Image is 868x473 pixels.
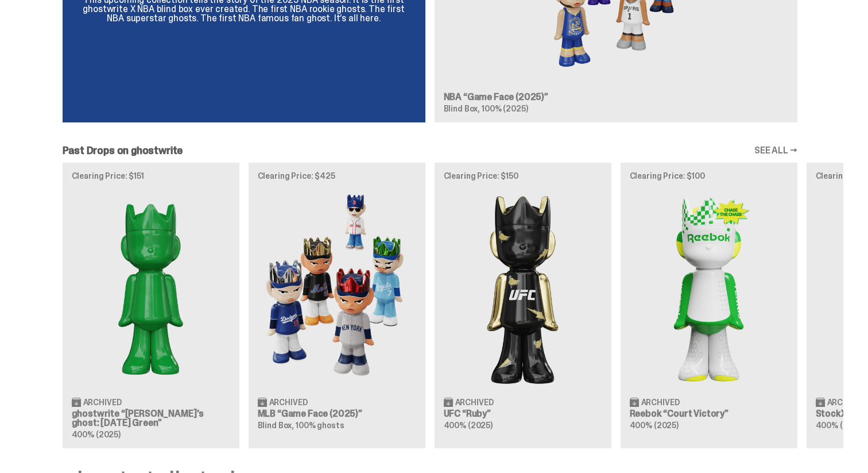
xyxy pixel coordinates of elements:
img: Schrödinger's ghost: Sunday Green [72,189,230,387]
a: Clearing Price: $150 Ruby Archived [435,163,611,448]
h3: UFC “Ruby” [444,409,602,418]
a: Clearing Price: $100 Court Victory Archived [621,163,797,448]
a: Clearing Price: $425 Game Face (2025) Archived [249,163,425,448]
span: Archived [455,398,494,406]
span: 400% (2025) [444,420,493,430]
img: Court Victory [630,189,788,387]
span: Archived [641,398,680,406]
span: Blind Box, [258,420,294,430]
h2: Past Drops on ghostwrite [63,145,183,156]
h3: MLB “Game Face (2025)” [258,409,416,418]
h3: ghostwrite “[PERSON_NAME]'s ghost: [DATE] Green” [72,409,230,428]
span: Archived [827,398,866,406]
span: 100% ghosts [296,420,344,430]
span: 400% (2025) [72,429,121,440]
p: Clearing Price: $151 [72,172,230,180]
p: Clearing Price: $100 [630,172,788,180]
img: Ruby [444,189,602,387]
span: Blind Box, [444,103,480,114]
a: SEE ALL → [754,146,797,155]
span: Archived [269,398,308,406]
span: 400% (2025) [816,420,865,430]
h3: NBA “Game Face (2025)” [444,93,788,102]
span: 100% (2025) [482,103,528,114]
span: Archived [83,398,122,406]
span: 400% (2025) [630,420,679,430]
a: Clearing Price: $151 Schrödinger's ghost: Sunday Green Archived [63,163,239,448]
h3: Reebok “Court Victory” [630,409,788,418]
img: Game Face (2025) [258,189,416,387]
p: Clearing Price: $425 [258,172,416,180]
p: Clearing Price: $150 [444,172,602,180]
